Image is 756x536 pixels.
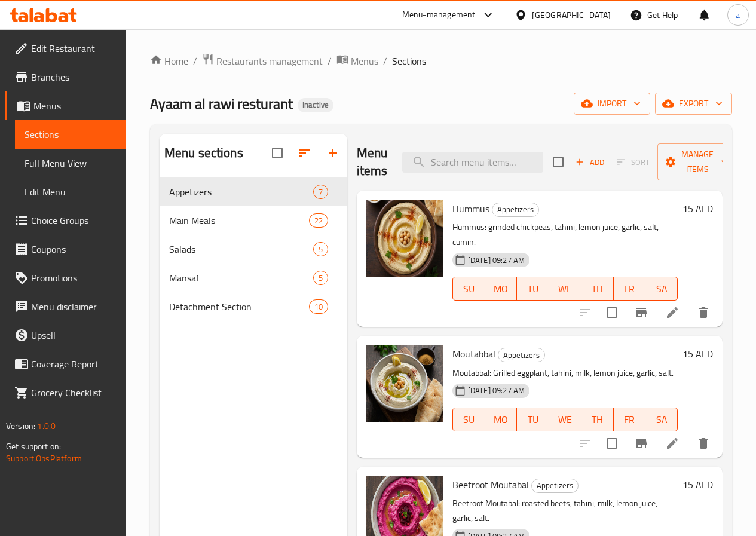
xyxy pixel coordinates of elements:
span: SU [458,411,480,428]
span: 1.0.0 [37,418,56,434]
button: SU [452,408,485,431]
button: TH [581,277,614,301]
span: Choice Groups [31,213,117,228]
span: Coverage Report [31,357,117,371]
a: Menu disclaimer [5,292,126,321]
span: Select section first [609,153,657,171]
button: export [655,93,732,115]
a: Choice Groups [5,206,126,235]
span: Branches [31,70,117,84]
a: Home [150,54,188,68]
a: Edit menu item [665,436,680,451]
span: Grocery Checklist [31,385,117,400]
span: Select to update [599,300,625,325]
a: Coupons [5,235,126,264]
span: import [583,96,641,111]
span: Edit Restaurant [31,41,117,56]
span: TU [522,411,544,428]
button: WE [549,277,581,301]
span: TU [522,280,544,298]
h2: Menu sections [164,144,243,162]
button: Branch-specific-item [627,298,656,327]
div: Mansaf5 [160,264,347,292]
p: Beetroot Moutabal: roasted beets, tahini, milk, lemon juice, garlic, salt. [452,496,678,526]
span: Sections [25,127,117,142]
a: Edit menu item [665,305,680,320]
li: / [383,54,387,68]
div: items [309,213,328,228]
span: Coupons [31,242,117,256]
a: Menus [5,91,126,120]
span: WE [554,411,577,428]
span: Mansaf [169,271,313,285]
img: Moutabbal [366,345,443,422]
button: MO [485,408,518,431]
p: Hummus: grinded chickpeas, tahini, lemon juice, garlic, salt, cumin. [452,220,678,250]
span: SU [458,280,480,298]
li: / [193,54,197,68]
h6: 15 AED [682,345,713,362]
span: Select to update [599,431,625,456]
span: Restaurants management [216,54,323,68]
span: Add [574,155,606,169]
span: Select section [546,149,571,174]
div: [GEOGRAPHIC_DATA] [532,8,611,22]
button: MO [485,277,518,301]
h2: Menu items [357,144,388,180]
span: Appetizers [492,203,538,216]
span: Detachment Section [169,299,309,314]
p: Moutabbal: Grilled eggplant, tahini, milk, lemon juice, garlic, salt. [452,366,678,381]
a: Upsell [5,321,126,350]
div: items [309,299,328,314]
span: 5 [314,244,328,255]
h6: 15 AED [682,476,713,493]
span: 5 [314,272,328,284]
span: Beetroot Moutabal [452,476,529,494]
a: Branches [5,63,126,91]
span: FR [619,411,641,428]
button: delete [689,429,718,458]
span: Ayaam al rawi resturant [150,90,293,117]
span: Menus [351,54,378,68]
a: Restaurants management [202,53,323,69]
span: Inactive [298,100,333,110]
h6: 15 AED [682,200,713,217]
span: FR [619,280,641,298]
span: Promotions [31,271,117,285]
button: SA [645,408,678,431]
button: FR [614,277,646,301]
a: Grocery Checklist [5,378,126,407]
button: Add section [319,139,347,167]
div: items [313,242,328,256]
a: Support.OpsPlatform [6,451,82,466]
span: Sections [392,54,426,68]
button: Manage items [657,143,737,180]
span: 22 [310,215,328,226]
div: Salads5 [160,235,347,264]
span: [DATE] 09:27 AM [463,385,529,396]
span: Moutabbal [452,345,495,363]
nav: breadcrumb [150,53,732,69]
span: Get support on: [6,439,61,454]
div: Detachment Section10 [160,292,347,321]
span: Hummus [452,200,489,218]
span: export [665,96,723,111]
a: Coverage Report [5,350,126,378]
span: Manage items [667,147,728,177]
button: SU [452,277,485,301]
div: items [313,271,328,285]
span: SA [650,280,673,298]
span: Salads [169,242,313,256]
div: Main Meals [169,213,309,228]
button: TU [517,277,549,301]
span: Appetizers [532,479,578,492]
nav: Menu sections [160,173,347,326]
span: Appetizers [169,185,313,199]
span: [DATE] 09:27 AM [463,255,529,266]
div: Main Meals22 [160,206,347,235]
span: Edit Menu [25,185,117,199]
span: TH [586,411,609,428]
button: Branch-specific-item [627,429,656,458]
span: Full Menu View [25,156,117,170]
